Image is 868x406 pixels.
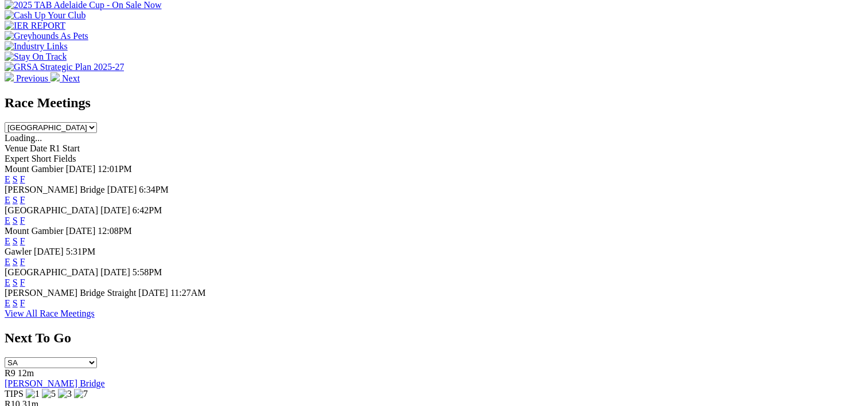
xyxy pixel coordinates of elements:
[20,216,25,225] a: F
[5,389,24,399] span: TIPS
[98,226,132,236] span: 12:08PM
[5,133,42,143] span: Loading...
[170,288,206,298] span: 11:27AM
[5,298,10,308] a: E
[5,247,32,256] span: Gawler
[5,41,68,52] img: Industry Links
[100,267,130,277] span: [DATE]
[20,174,25,184] a: F
[32,154,52,163] span: Short
[5,278,10,287] a: E
[53,154,76,163] span: Fields
[34,247,64,256] span: [DATE]
[100,205,130,215] span: [DATE]
[98,164,132,174] span: 12:01PM
[5,21,65,31] img: IER REPORT
[5,236,10,246] a: E
[13,298,18,308] a: S
[66,226,96,236] span: [DATE]
[20,278,25,287] a: F
[5,330,863,346] h2: Next To Go
[20,236,25,246] a: F
[5,226,64,236] span: Mount Gambier
[66,164,96,174] span: [DATE]
[133,267,162,277] span: 5:58PM
[49,143,80,153] span: R1 Start
[5,309,95,318] a: View All Race Meetings
[50,73,80,83] a: Next
[58,389,72,399] img: 3
[5,378,105,388] a: [PERSON_NAME] Bridge
[26,389,40,399] img: 1
[13,174,18,184] a: S
[5,195,10,205] a: E
[74,389,88,399] img: 7
[5,288,136,298] span: [PERSON_NAME] Bridge Straight
[5,368,15,378] span: R9
[5,216,10,225] a: E
[62,73,80,83] span: Next
[30,143,47,153] span: Date
[50,72,60,81] img: chevron-right-pager-white.svg
[5,52,67,62] img: Stay On Track
[5,95,863,111] h2: Race Meetings
[5,205,98,215] span: [GEOGRAPHIC_DATA]
[5,185,105,194] span: [PERSON_NAME] Bridge
[13,257,18,267] a: S
[5,174,10,184] a: E
[5,143,28,153] span: Venue
[5,72,14,81] img: chevron-left-pager-white.svg
[5,62,124,72] img: GRSA Strategic Plan 2025-27
[13,278,18,287] a: S
[16,73,48,83] span: Previous
[20,298,25,308] a: F
[18,368,34,378] span: 12m
[5,154,29,163] span: Expert
[5,73,50,83] a: Previous
[5,267,98,277] span: [GEOGRAPHIC_DATA]
[13,236,18,246] a: S
[107,185,137,194] span: [DATE]
[13,195,18,205] a: S
[20,195,25,205] a: F
[20,257,25,267] a: F
[5,257,10,267] a: E
[42,389,56,399] img: 5
[139,185,169,194] span: 6:34PM
[5,31,88,41] img: Greyhounds As Pets
[66,247,96,256] span: 5:31PM
[5,10,85,21] img: Cash Up Your Club
[5,164,64,174] span: Mount Gambier
[133,205,162,215] span: 6:42PM
[138,288,168,298] span: [DATE]
[13,216,18,225] a: S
